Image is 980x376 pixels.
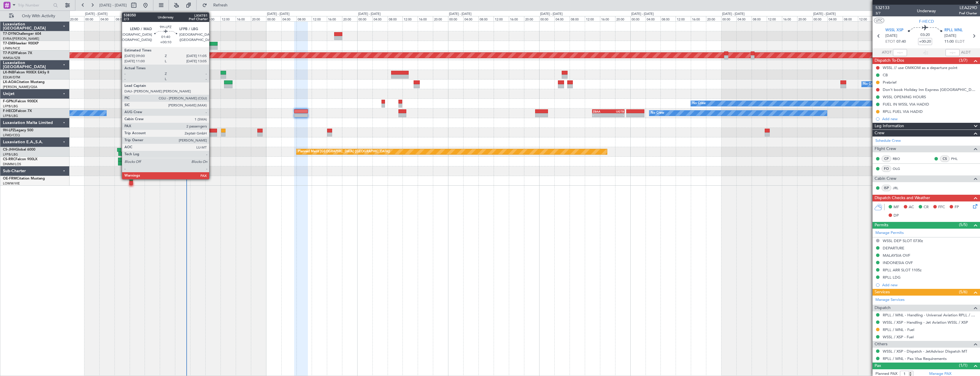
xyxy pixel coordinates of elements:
[736,16,752,21] div: 04:00
[3,51,16,55] span: T7-PJ29
[205,16,221,21] div: 08:00
[885,33,897,39] span: [DATE]
[875,363,881,369] span: Pax
[600,16,615,21] div: 16:00
[327,16,342,21] div: 16:00
[752,16,767,21] div: 08:00
[84,16,99,21] div: 00:00
[883,94,926,99] div: WSSL OPENING HOURS
[883,268,922,272] div: RPLL ARR SLOT 1105z
[875,175,896,182] span: Cabin Crew
[874,18,884,23] button: UTC
[3,80,16,84] span: LX-AOA
[782,16,797,21] div: 16:00
[875,297,905,303] a: Manage Services
[3,56,20,60] a: WMSA/SZB
[267,12,289,17] div: [DATE] - [DATE]
[882,165,891,172] div: FO
[959,289,967,295] span: (5/6)
[3,46,20,51] a: LFMN/NCE
[130,16,145,21] div: 12:00
[875,130,884,137] span: Crew
[608,113,624,117] div: -
[646,16,661,21] div: 04:00
[875,230,904,236] a: Manage Permits
[358,12,381,17] div: [DATE] - [DATE]
[961,50,971,56] span: ALDT
[176,110,194,113] div: WSSL
[691,16,706,21] div: 16:00
[539,16,554,21] div: 00:00
[3,152,18,157] a: LFPB/LBG
[99,3,127,8] span: [DATE] - [DATE]
[812,16,828,21] div: 00:00
[882,185,891,191] div: ISP
[883,87,977,92] div: Don't book Holiday Inn Express [GEOGRAPHIC_DATA] [GEOGRAPHIC_DATA]
[509,16,524,21] div: 16:00
[883,246,904,251] div: DEPARTURE
[894,213,899,219] span: DP
[3,32,16,36] span: T7-DYN
[631,12,654,17] div: [DATE] - [DATE]
[875,222,888,229] span: Permits
[883,334,914,339] a: WSSL / XSP - Fuel
[920,32,930,38] span: 03:20
[3,158,15,161] span: CS-RRC
[3,85,37,89] a: [PERSON_NAME]/QSA
[3,80,45,84] a: LX-AOACitation Mustang
[885,27,903,33] span: WSSL XSP
[828,16,843,21] div: 04:00
[449,12,471,17] div: [DATE] - [DATE]
[3,71,14,74] span: LX-INB
[266,16,281,21] div: 00:00
[251,16,266,21] div: 20:00
[3,177,17,180] span: OE-FRM
[885,39,895,45] span: ETOT
[3,109,32,113] a: F-HECDFalcon 7X
[200,1,235,10] button: Refresh
[3,51,32,55] a: T7-PJ29Falcon 7X
[190,16,205,21] div: 04:00
[85,12,107,17] div: [DATE] - [DATE]
[99,16,115,21] div: 04:00
[883,356,947,361] a: RPLL / MNL - Pax Visa Requirements
[875,57,904,64] span: Dispatch To-Dos
[883,238,923,243] div: WSSL DEP SLOT 0730z
[959,222,967,228] span: (5/5)
[883,73,888,77] div: CB
[909,204,914,210] span: AC
[221,16,236,21] div: 12:00
[3,42,39,45] a: T7-EMIHawker 900XP
[540,12,563,17] div: [DATE] - [DATE]
[883,253,910,258] div: MALAYSIA OVF
[893,156,906,161] a: RBO
[875,146,896,152] span: Flight Crew
[875,305,891,311] span: Dispatch
[3,75,20,80] a: EDLW/DTM
[175,16,190,21] div: 00:00
[357,16,372,21] div: 00:00
[875,5,889,11] span: 532133
[593,110,608,113] div: ZBAA
[813,12,836,17] div: [DATE] - [DATE]
[959,362,967,368] span: (1/1)
[3,158,37,161] a: CS-RRCFalcon 900LX
[18,1,51,10] input: Trip Number
[706,16,721,21] div: 20:00
[6,11,63,21] button: Only With Activity
[585,16,600,21] div: 12:00
[208,3,233,7] span: Refresh
[893,49,907,56] input: --:--
[843,16,858,21] div: 08:00
[944,39,954,45] span: 11:00
[3,42,14,45] span: T7-EMI
[372,16,388,21] div: 04:00
[722,12,745,17] div: [DATE] - [DATE]
[160,16,175,21] div: 20:00
[593,113,608,117] div: -
[3,148,35,151] a: CS-JHHGlobal 6000
[342,16,357,21] div: 20:00
[883,102,929,107] div: FUEL IN WSSL VIA HADID
[883,65,958,70] div: WSSL // use OMKOM as a departure point
[875,289,890,296] span: Services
